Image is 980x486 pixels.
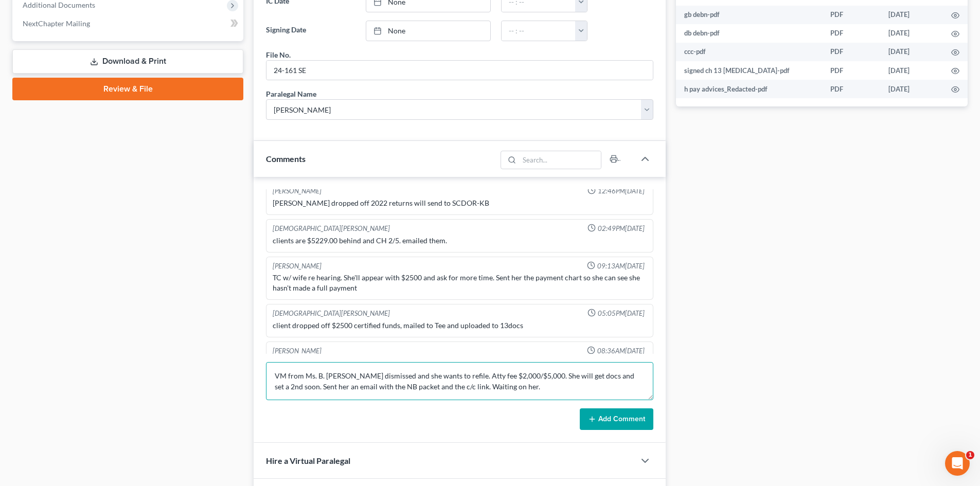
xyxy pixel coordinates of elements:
[966,451,974,459] span: 1
[23,19,90,28] span: NextChapter Mailing
[676,6,822,24] td: gb debn-pdf
[12,78,243,100] a: Review & File
[273,198,647,208] div: [PERSON_NAME] dropped off 2022 returns will send to SCDOR-KB
[822,6,880,24] td: PDF
[880,43,943,61] td: [DATE]
[266,61,653,80] input: --
[822,24,880,43] td: PDF
[266,49,291,60] div: File No.
[266,88,316,99] div: Paralegal Name
[12,49,243,74] a: Download & Print
[597,346,645,356] span: 08:36AM[DATE]
[598,309,645,318] span: 05:05PM[DATE]
[945,451,970,476] iframe: Intercom live chat
[880,80,943,98] td: [DATE]
[580,408,653,430] button: Add Comment
[266,154,306,164] span: Comments
[366,21,490,41] a: None
[598,224,645,233] span: 02:49PM[DATE]
[273,236,647,246] div: clients are $5229.00 behind and CH 2/5. emailed them.
[676,43,822,61] td: ccc-pdf
[273,320,647,331] div: client dropped off $2500 certified funds, mailed to Tee and uploaded to 13docs
[261,21,360,41] label: Signing Date
[880,61,943,80] td: [DATE]
[880,24,943,43] td: [DATE]
[14,14,243,33] a: NextChapter Mailing
[23,1,95,9] span: Additional Documents
[822,43,880,61] td: PDF
[598,186,645,196] span: 12:46PM[DATE]
[273,261,322,271] div: [PERSON_NAME]
[822,61,880,80] td: PDF
[676,61,822,80] td: signed ch 13 [MEDICAL_DATA]-pdf
[822,80,880,98] td: PDF
[676,24,822,43] td: db debn-pdf
[880,6,943,24] td: [DATE]
[273,309,390,318] div: [DEMOGRAPHIC_DATA][PERSON_NAME]
[273,273,647,293] div: TC w/ wife re hearing. She'll appear with $2500 and ask for more time. Sent her the payment chart...
[597,261,645,271] span: 09:13AM[DATE]
[273,186,322,196] div: [PERSON_NAME]
[502,21,576,41] input: -- : --
[273,346,322,356] div: [PERSON_NAME]
[266,456,350,465] span: Hire a Virtual Paralegal
[273,224,390,233] div: [DEMOGRAPHIC_DATA][PERSON_NAME]
[520,151,601,169] input: Search...
[676,80,822,98] td: h pay advices_Redacted-pdf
